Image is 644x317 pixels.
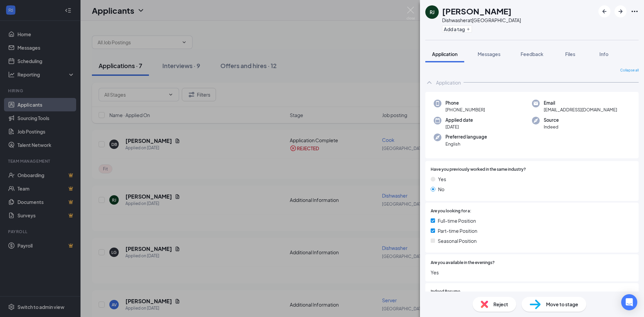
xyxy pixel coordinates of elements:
svg: Ellipses [631,7,639,15]
span: Full-time Position [438,217,476,224]
span: Seasonal Position [438,237,477,245]
span: Yes [431,269,633,276]
span: Are you available in the evenings? [431,260,495,266]
button: ArrowRight [614,5,627,17]
span: [EMAIL_ADDRESS][DOMAIN_NAME] [544,106,617,113]
div: RJ [430,9,434,15]
span: Source [544,117,559,123]
div: Application [436,79,461,86]
div: Open Intercom Messenger [621,294,637,310]
span: Are you looking for a: [431,208,471,214]
span: Collapse all [620,68,639,73]
button: ArrowLeftNew [598,5,610,17]
span: Move to stage [546,301,578,308]
h1: [PERSON_NAME] [442,5,512,17]
svg: ChevronUp [425,78,433,87]
div: Dishwasher at [GEOGRAPHIC_DATA] [442,17,521,23]
button: PlusAdd a tag [442,25,472,33]
span: No [438,186,444,193]
span: Email [544,100,617,106]
span: Application [432,51,458,57]
span: Preferred language [445,134,487,140]
span: Have you previously worked in the same industry? [431,166,526,173]
span: Part-time Position [438,227,477,234]
span: Files [565,51,575,57]
span: Info [599,51,608,57]
span: Feedback [521,51,543,57]
span: Indeed [544,123,559,130]
span: Applied date [445,117,473,123]
span: Messages [478,51,500,57]
svg: ArrowLeftNew [600,7,608,15]
span: Indeed Resume [431,288,460,295]
span: [DATE] [445,123,473,130]
span: Reject [493,301,508,308]
span: Phone [445,100,485,106]
svg: Plus [466,27,470,31]
span: [PHONE_NUMBER] [445,106,485,113]
svg: ArrowRight [616,7,625,15]
span: English [445,141,487,147]
span: Yes [438,175,446,183]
